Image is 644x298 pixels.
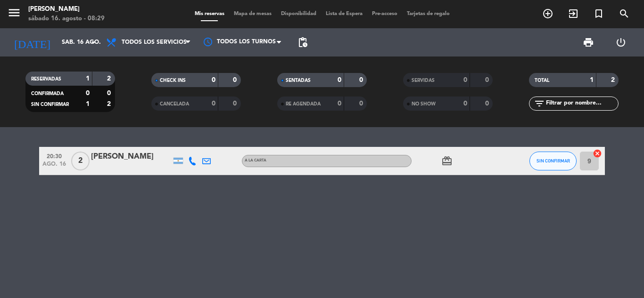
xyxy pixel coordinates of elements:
strong: 0 [463,77,467,83]
strong: 0 [485,100,491,107]
span: Todos los servicios [122,39,187,46]
div: [PERSON_NAME] [28,5,105,14]
span: Tarjetas de regalo [402,11,454,16]
i: turned_in_not [593,8,604,19]
span: pending_actions [297,37,308,48]
strong: 0 [233,77,239,83]
span: SIN CONFIRMAR [537,158,570,163]
span: Disponibilidad [276,11,321,16]
strong: 0 [212,100,215,107]
strong: 0 [107,90,113,97]
div: LOG OUT [604,28,637,56]
div: sábado 16. agosto - 08:29 [28,14,105,24]
span: 2 [71,152,90,170]
span: A LA CARTA [245,159,266,162]
span: SERVIDAS [412,78,435,83]
i: arrow_drop_down [88,37,99,48]
i: [DATE] [7,32,57,53]
i: filter_list [534,98,545,109]
span: CONFIRMADA [31,91,64,96]
strong: 0 [233,100,239,107]
strong: 0 [463,100,467,107]
span: CHECK INS [160,78,186,83]
span: RESERVADAS [31,77,61,81]
i: search [619,8,630,19]
span: Lista de Espera [321,11,367,16]
span: TOTAL [535,78,549,83]
button: menu [7,6,21,23]
strong: 0 [338,77,341,83]
i: power_settings_new [615,37,627,48]
strong: 0 [485,77,491,83]
strong: 2 [611,77,617,83]
span: 20:30 [42,150,66,161]
span: NO SHOW [412,102,436,106]
i: add_circle_outline [542,8,553,19]
span: Pre-acceso [367,11,402,16]
strong: 0 [359,100,365,107]
span: SIN CONFIRMAR [31,102,69,107]
div: [PERSON_NAME] [91,151,171,163]
strong: 1 [86,101,90,107]
span: ago. 16 [42,161,66,172]
input: Filtrar por nombre... [545,98,618,109]
button: SIN CONFIRMAR [529,152,577,170]
span: SENTADAS [286,78,311,83]
strong: 0 [338,100,341,107]
i: cancel [593,149,602,158]
strong: 2 [107,75,113,82]
span: print [583,37,594,48]
span: Mapa de mesas [229,11,276,16]
strong: 1 [590,77,594,83]
i: exit_to_app [568,8,579,19]
span: Mis reservas [190,11,229,16]
strong: 0 [86,90,90,97]
i: card_giftcard [441,155,453,167]
span: CANCELADA [160,102,189,106]
strong: 1 [86,75,90,82]
strong: 0 [212,77,215,83]
i: menu [7,6,21,20]
strong: 0 [359,77,365,83]
span: RE AGENDADA [286,102,321,106]
strong: 2 [107,101,113,107]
